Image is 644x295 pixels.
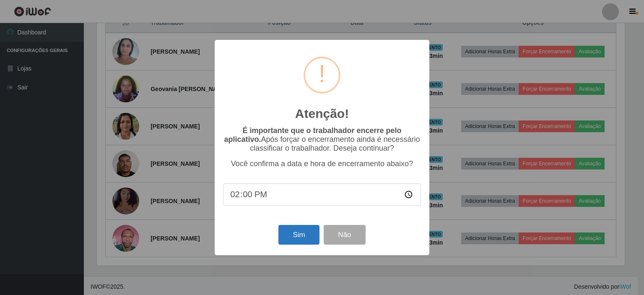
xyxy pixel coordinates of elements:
button: Não [324,225,365,245]
p: Após forçar o encerramento ainda é necessário classificar o trabalhador. Deseja continuar? [223,126,421,153]
b: É importante que o trabalhador encerre pelo aplicativo. [224,126,401,144]
button: Sim [278,225,319,245]
p: Você confirma a data e hora de encerramento abaixo? [223,159,421,168]
h2: Atenção! [295,106,349,121]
